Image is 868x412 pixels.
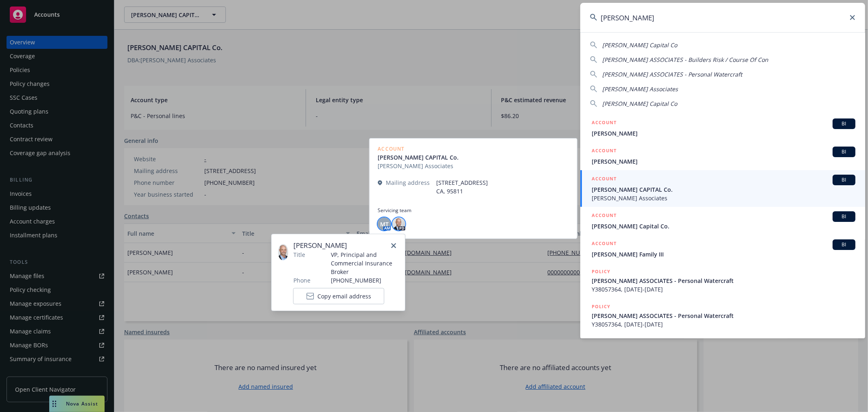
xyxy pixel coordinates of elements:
[592,147,617,156] h5: ACCOUNT
[580,3,865,32] input: Search...
[602,56,768,64] span: [PERSON_NAME] ASSOCIATES - Builders Risk / Course Of Con
[602,70,742,78] span: [PERSON_NAME] ASSOCIATES - Personal Watercraft
[602,100,677,107] span: [PERSON_NAME] Capital Co
[592,194,855,202] span: [PERSON_NAME] Associates
[580,235,865,263] a: ACCOUNTBI[PERSON_NAME] Family III
[592,302,610,311] h5: POLICY
[602,41,677,49] span: [PERSON_NAME] Capital Co
[580,207,865,235] a: ACCOUNTBI[PERSON_NAME] Capital Co.
[331,276,399,285] span: [PHONE_NUMBER]
[580,142,865,170] a: ACCOUNTBI[PERSON_NAME]
[592,175,617,184] h5: ACCOUNT
[592,285,855,294] span: Y38057364, [DATE]-[DATE]
[592,311,855,320] span: [PERSON_NAME] ASSOCIATES - Personal Watercraft
[317,292,371,300] span: Copy email address
[592,185,855,194] span: [PERSON_NAME] CAPITAL Co.
[592,239,617,249] h5: ACCOUNT
[592,276,855,285] span: [PERSON_NAME] ASSOCIATES - Personal Watercraft
[580,298,865,333] a: POLICY[PERSON_NAME] ASSOCIATES - Personal WatercraftY38057364, [DATE]-[DATE]
[592,250,855,259] span: [PERSON_NAME] Family III
[592,211,617,221] h5: ACCOUNT
[278,244,288,260] img: employee photo
[592,118,617,128] h5: ACCOUNT
[592,320,855,329] span: Y38057364, [DATE]-[DATE]
[592,267,610,276] h5: POLICY
[389,241,398,250] a: close
[592,157,855,166] span: [PERSON_NAME]
[836,213,852,220] span: BI
[592,337,610,346] h5: POLICY
[580,170,865,207] a: ACCOUNTBI[PERSON_NAME] CAPITAL Co.[PERSON_NAME] Associates
[836,148,852,156] span: BI
[602,85,678,93] span: [PERSON_NAME] Associates
[293,276,310,285] span: Phone
[293,288,385,304] button: Copy email address
[293,241,399,250] span: [PERSON_NAME]
[836,176,852,184] span: BI
[293,250,305,259] span: Title
[331,250,399,276] span: VP, Principal and Commercial Insurance Broker
[836,241,852,248] span: BI
[580,333,865,368] a: POLICY
[592,222,855,230] span: [PERSON_NAME] Capital Co.
[580,263,865,298] a: POLICY[PERSON_NAME] ASSOCIATES - Personal WatercraftY38057364, [DATE]-[DATE]
[836,120,852,127] span: BI
[580,114,865,142] a: ACCOUNTBI[PERSON_NAME]
[592,129,855,138] span: [PERSON_NAME]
